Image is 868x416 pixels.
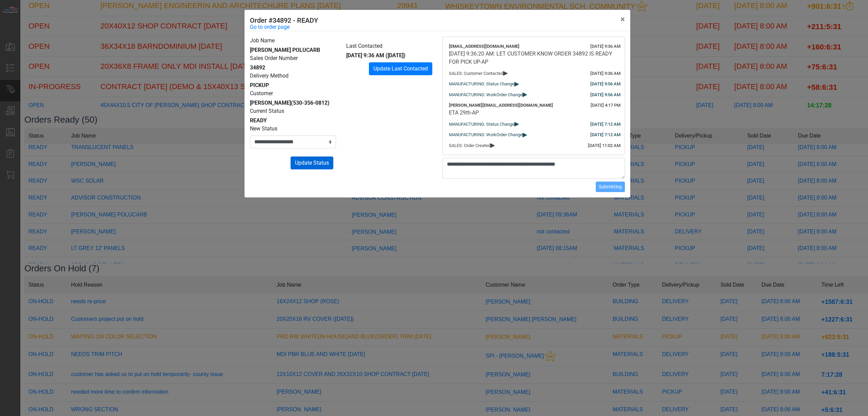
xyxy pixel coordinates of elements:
[346,52,406,59] span: [DATE] 9:36 AM ([DATE])
[590,91,620,98] div: [DATE] 9:56 AM
[449,50,618,66] div: [DATE] 9:36:20 AM: LET CUSTOMER KNOW ORDER 34892 IS READY FOR PICK UP-AP
[449,142,618,149] div: SALES: Order Created
[615,10,630,29] button: Close
[250,47,320,53] span: [PERSON_NAME] POLUCARB
[250,15,318,25] h5: Order #34892 - READY
[590,131,620,138] div: [DATE] 7:12 AM
[588,142,620,149] div: [DATE] 11:02 AM
[369,62,432,75] button: Update Last Contacted
[250,89,273,98] label: Customer
[449,91,618,98] div: MANUFACTURING: WorkOrder Change
[250,107,284,115] label: Current Status
[449,131,618,138] div: MANUFACTURING: WorkOrder Change
[522,132,527,137] span: ▸
[449,81,618,87] div: MANUFACTURING: Status Change
[291,157,333,169] button: Update Status
[591,102,620,109] div: [DATE] 4:17 PM
[250,99,336,107] div: [PERSON_NAME]
[590,70,620,77] div: [DATE] 9:36 AM
[250,117,336,125] div: READY
[250,72,289,80] label: Delivery Method
[291,100,330,106] span: (530-356-0812)
[449,109,618,117] div: ETA 29th-AP
[250,23,290,31] a: Go to order page
[590,121,620,128] div: [DATE] 7:12 AM
[346,42,382,50] label: Last Contacted
[250,125,277,133] label: New Status
[503,70,508,75] span: ▸
[590,81,620,87] div: [DATE] 9:56 AM
[295,160,329,166] span: Update Status
[449,103,553,108] span: [PERSON_NAME][EMAIL_ADDRESS][DOMAIN_NAME]
[250,64,336,72] div: 34892
[599,184,622,189] span: Submitting
[590,43,620,50] div: [DATE] 9:36 AM
[514,121,519,126] span: ▸
[250,81,336,89] div: PICKUP
[596,182,625,192] button: Submitting
[522,92,527,96] span: ▸
[490,143,495,147] span: ▸
[449,121,618,128] div: MANUFACTURING: Status Change
[250,37,275,45] label: Job Name
[449,44,519,49] span: [EMAIL_ADDRESS][DOMAIN_NAME]
[449,70,618,77] div: SALES: Customer Contacted
[514,81,519,86] span: ▸
[250,54,298,62] label: Sales Order Number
